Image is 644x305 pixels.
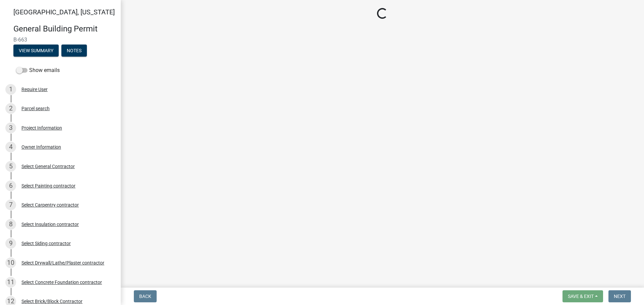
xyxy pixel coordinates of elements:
[21,106,50,111] div: Parcel search
[21,183,75,188] div: Select Painting contractor
[562,290,603,302] button: Save & Exit
[61,45,87,57] button: Notes
[13,45,59,57] button: View Summary
[5,142,16,152] div: 4
[21,241,71,246] div: Select Siding contractor
[5,161,16,172] div: 5
[5,257,16,268] div: 10
[5,103,16,114] div: 2
[21,299,83,304] div: Select Brick/Block Contractor
[21,87,48,92] div: Require User
[568,294,594,299] span: Save & Exit
[21,222,79,227] div: Select Insulation contractor
[5,238,16,249] div: 9
[16,66,60,74] label: Show emails
[5,84,16,95] div: 1
[13,24,115,34] h4: General Building Permit
[5,180,16,191] div: 6
[21,203,79,207] div: Select Carpentry contractor
[13,48,59,54] wm-modal-confirm: Summary
[134,290,157,302] button: Back
[614,294,626,299] span: Next
[21,280,102,285] div: Select Concrete Foundation contractor
[21,164,75,169] div: Select General Contractor
[5,123,16,133] div: 3
[5,219,16,230] div: 8
[13,36,107,43] span: B-663
[21,145,61,149] div: Owner Information
[61,48,87,54] wm-modal-confirm: Notes
[608,290,631,302] button: Next
[5,200,16,210] div: 7
[13,8,115,16] span: [GEOGRAPHIC_DATA], [US_STATE]
[21,260,104,265] div: Select Drywall/Lathe/Plaster contractor
[5,277,16,288] div: 11
[21,126,62,130] div: Project Information
[139,294,151,299] span: Back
